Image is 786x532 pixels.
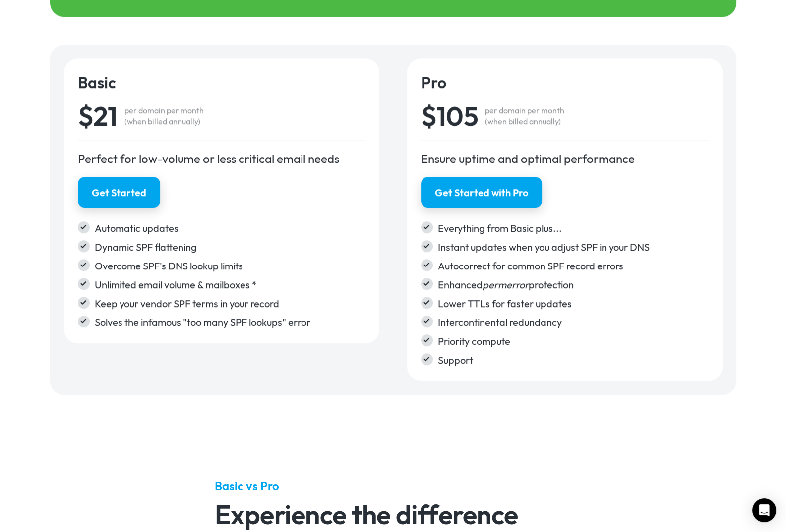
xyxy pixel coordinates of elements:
[438,334,709,348] div: Priority compute
[438,297,709,311] div: Lower TTLs for faster updates
[421,103,479,129] div: $105
[15,13,54,21] a: Back to Top
[95,316,365,329] div: Solves the infamous "too many SPF lookups" error
[15,22,45,30] a: Go ahead
[438,259,709,273] div: Autocorrect for common SPF record errors
[95,221,365,235] div: Automatic updates
[78,177,160,208] a: Get Started
[438,278,709,292] div: Enhanced protection
[15,49,78,57] a: Fix email in a flash.
[78,72,365,92] h4: Basic
[421,151,709,166] div: Ensure uptime and optimal performance
[483,278,529,291] em: permerror
[95,259,365,273] div: Overcome SPF's DNS lookup limits
[215,478,571,494] h5: Basic vs Pro
[92,186,146,200] div: Get Started
[421,72,709,92] h4: Pro
[438,221,709,235] div: Everything from Basic plus...
[438,353,709,367] div: Support
[752,498,776,522] div: Open Intercom Messenger
[78,151,365,166] div: Perfect for low-volume or less critical email needs
[78,103,118,129] div: $21
[95,240,365,254] div: Dynamic SPF flattening
[15,57,60,66] a: Keep winning
[95,278,365,292] div: Unlimited email volume & mailboxes *
[435,186,528,200] div: Get Started with Pro
[438,240,709,254] div: Instant updates when you adjust SPF in your DNS
[95,297,365,311] div: Keep your vendor SPF terms in your record
[215,501,571,528] h2: Experience the difference
[438,316,709,329] div: Intercontinental redundancy
[15,66,86,75] a: SPF issues are history.
[485,105,564,127] div: per domain per month (when billed annually)
[124,105,204,127] div: per domain per month (when billed annually)
[15,31,91,39] a: Check your SPF record.
[15,40,52,48] a: Be the hero
[421,177,542,208] a: Get Started with Pro
[4,4,145,13] div: Outline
